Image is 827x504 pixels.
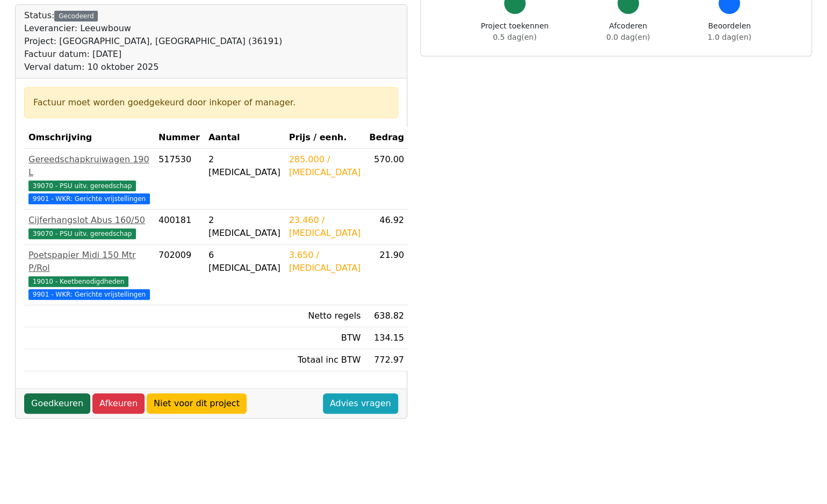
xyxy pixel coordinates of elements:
[323,393,398,414] a: Advies vragen
[28,249,150,300] a: Poetspapier Midi 150 Mtr P/Rol19010 - Keetbenodigdheden 9901 - WKR: Gerichte vrijstellingen
[208,249,281,275] div: 6 [MEDICAL_DATA]
[154,127,204,149] th: Nummer
[481,20,549,43] div: Project toekennen
[285,305,365,327] td: Netto regels
[285,127,365,149] th: Prijs / eenh.
[606,33,650,41] span: 0.0 dag(en)
[365,327,408,349] td: 134.15
[365,244,408,305] td: 21.90
[285,349,365,371] td: Totaal inc BTW
[204,127,285,149] th: Aantal
[33,96,389,109] div: Factuur moet worden goedgekeurd door inkoper of manager.
[28,193,150,204] span: 9901 - WKR: Gerichte vrijstellingen
[24,22,282,35] div: Leverancier: Leeuwbouw
[289,153,361,179] div: 285.000 / [MEDICAL_DATA]
[28,276,128,287] span: 19010 - Keetbenodigdheden
[147,393,247,414] a: Niet voor dit project
[365,127,408,149] th: Bedrag
[289,249,361,275] div: 3.650 / [MEDICAL_DATA]
[154,210,204,244] td: 400181
[708,20,751,43] div: Beoordelen
[365,305,408,327] td: 638.82
[28,228,136,239] span: 39070 - PSU uitv. gereedschap
[24,127,154,149] th: Omschrijving
[289,214,361,240] div: 23.460 / [MEDICAL_DATA]
[28,249,150,275] div: Poetspapier Midi 150 Mtr P/Rol
[28,181,136,191] span: 39070 - PSU uitv. gereedschap
[28,214,150,227] div: Cijferhangslot Abus 160/50
[24,61,282,74] div: Verval datum: 10 oktober 2025
[208,153,281,179] div: 2 [MEDICAL_DATA]
[24,35,282,48] div: Project: [GEOGRAPHIC_DATA], [GEOGRAPHIC_DATA] (36191)
[28,289,150,300] span: 9901 - WKR: Gerichte vrijstellingen
[365,349,408,371] td: 772.97
[208,214,281,240] div: 2 [MEDICAL_DATA]
[154,244,204,305] td: 702009
[28,153,150,205] a: Gereedschapkruiwagen 190 L39070 - PSU uitv. gereedschap 9901 - WKR: Gerichte vrijstellingen
[365,210,408,244] td: 46.92
[24,9,282,74] div: Status:
[54,11,98,21] div: Gecodeerd
[28,214,150,240] a: Cijferhangslot Abus 160/5039070 - PSU uitv. gereedschap
[154,149,204,210] td: 517530
[28,153,150,179] div: Gereedschapkruiwagen 190 L
[92,393,145,414] a: Afkeuren
[606,20,650,43] div: Afcoderen
[365,149,408,210] td: 570.00
[285,327,365,349] td: BTW
[24,393,90,414] a: Goedkeuren
[493,33,536,41] span: 0.5 dag(en)
[708,33,751,41] span: 1.0 dag(en)
[24,48,282,61] div: Factuur datum: [DATE]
